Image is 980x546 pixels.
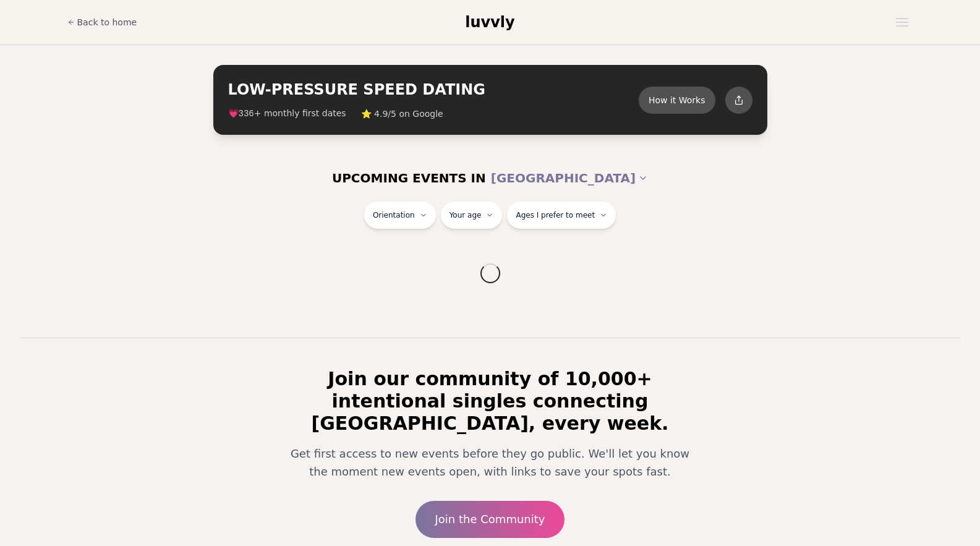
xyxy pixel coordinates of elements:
[373,210,415,220] span: Orientation
[228,80,639,100] h2: LOW-PRESSURE SPEED DATING
[507,202,616,229] button: Ages I prefer to meet
[67,10,137,35] a: Back to home
[239,109,254,119] span: 336
[516,210,595,220] span: Ages I prefer to meet
[450,210,482,220] span: Your age
[361,108,443,120] span: ⭐ 4.9/5 on Google
[283,445,698,481] p: Get first access to new events before they go public. We'll let you know the moment new events op...
[415,501,565,538] a: Join the Community
[891,13,913,32] button: Open menu
[77,16,137,28] span: Back to home
[465,14,514,31] span: luvvly
[441,202,503,229] button: Your age
[228,107,346,120] span: 💗 + monthly first dates
[332,169,486,187] span: UPCOMING EVENTS IN
[491,164,648,192] button: [GEOGRAPHIC_DATA]
[639,87,715,114] button: How it Works
[465,12,514,32] a: luvvly
[273,368,708,435] h2: Join our community of 10,000+ intentional singles connecting [GEOGRAPHIC_DATA], every week.
[364,202,436,229] button: Orientation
